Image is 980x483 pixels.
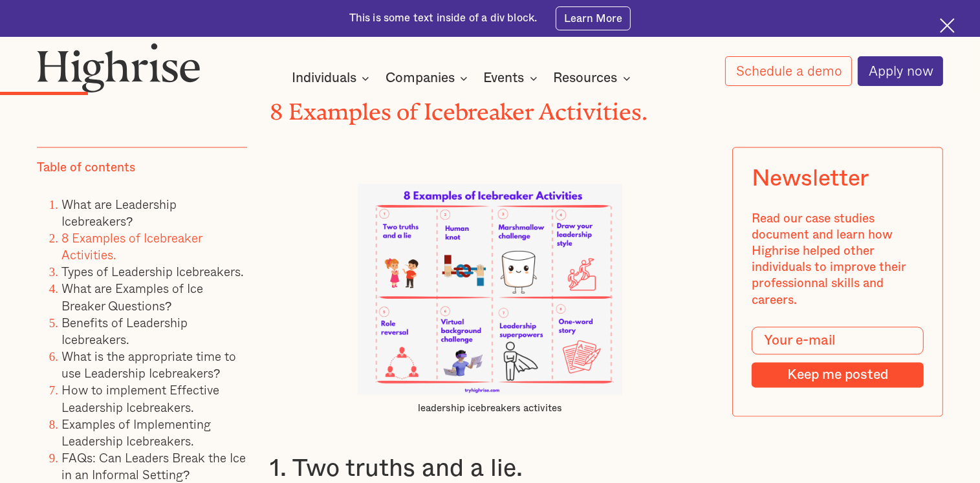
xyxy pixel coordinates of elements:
a: How to implement Effective Leadership Icebreakers. [61,381,219,416]
form: Modal Form [752,327,924,388]
div: Table of contents [37,160,135,176]
div: Events [484,70,525,86]
div: Companies [386,70,455,86]
h2: 8 Examples of Icebreaker Activities. [270,93,710,119]
div: Companies [386,70,472,86]
div: Read our case studies document and learn how Highrise helped other individuals to improve their p... [752,211,924,308]
div: Newsletter [752,166,869,193]
img: Cross icon [940,18,955,33]
div: Resources [554,70,618,86]
figcaption: leadership icebreakers activites [358,402,622,415]
img: leadership icebreakers activites [358,184,622,395]
a: Learn More [556,6,631,30]
a: What are Leadership Icebreakers? [61,195,177,230]
div: Individuals [292,70,373,86]
a: Types of Leadership Icebreakers. [61,263,244,281]
a: What is the appropriate time to use Leadership Icebreakers? [61,347,236,383]
input: Your e-mail [752,327,924,355]
div: Individuals [292,70,356,86]
input: Keep me posted [752,362,924,388]
a: 8 Examples of Icebreaker Activities. [61,228,202,264]
img: Highrise logo [37,43,201,92]
a: Schedule a demo [725,56,852,86]
a: Apply now [858,56,943,86]
a: Examples of Implementing Leadership Icebreakers. [61,414,211,450]
div: Resources [554,70,635,86]
a: What are Examples of Ice Breaker Questions? [61,279,203,315]
div: This is some text inside of a div block. [349,11,538,26]
div: Events [484,70,541,86]
a: Benefits of Leadership Icebreakers. [61,313,188,349]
